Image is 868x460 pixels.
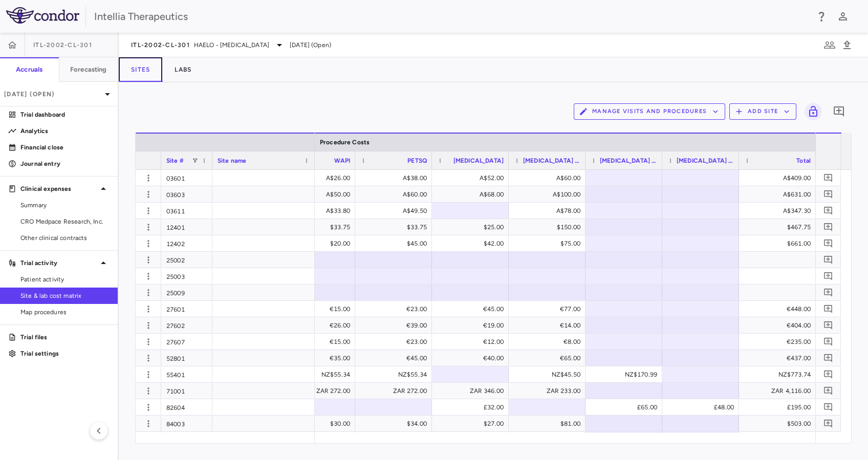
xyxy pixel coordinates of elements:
[821,253,835,267] button: Add comment
[821,400,835,414] button: Add comment
[320,139,370,146] span: Procedure Costs
[821,318,835,332] button: Add comment
[796,157,811,164] span: Total
[823,206,833,215] svg: Add comment
[194,40,269,50] span: HAELO - [MEDICAL_DATA]
[161,415,212,431] div: 84003
[729,103,796,120] button: Add Site
[334,157,350,164] span: WAPI
[748,235,811,252] div: $661.00
[119,57,162,82] button: Sites
[823,255,833,265] svg: Add comment
[823,238,833,248] svg: Add comment
[364,219,427,235] div: $33.75
[288,366,350,383] div: NZ$55.34
[518,334,580,350] div: €8.00
[6,7,79,24] img: logo-full-SnFGN8VE.png
[290,40,331,50] span: [DATE] (Open)
[364,235,427,252] div: $45.00
[518,235,580,252] div: $75.00
[20,308,110,317] span: Map procedures
[20,291,110,300] span: Site & lab cost matrix
[288,219,350,235] div: $33.75
[453,157,504,164] span: [MEDICAL_DATA]
[161,383,212,399] div: 71001
[20,110,110,119] p: Trial dashboard
[441,219,504,235] div: $25.00
[364,317,427,334] div: €39.00
[161,432,212,448] div: 84007
[518,415,580,432] div: $81.00
[823,304,833,314] svg: Add comment
[823,337,833,346] svg: Add comment
[441,317,504,334] div: €19.00
[518,317,580,334] div: €14.00
[288,350,350,366] div: €35.00
[823,402,833,412] svg: Add comment
[800,103,822,120] span: Lock grid
[94,9,809,24] div: Intellia Therapeutics
[823,369,833,379] svg: Add comment
[833,105,845,118] svg: Add comment
[20,201,110,210] span: Summary
[821,302,835,316] button: Add comment
[364,366,427,383] div: NZ$55.34
[518,366,580,383] div: NZ$45.50
[823,386,833,396] svg: Add comment
[288,334,350,350] div: €15.00
[821,187,835,201] button: Add comment
[288,170,350,186] div: A$26.00
[821,367,835,381] button: Add comment
[677,157,734,164] span: [MEDICAL_DATA] - Triplicate
[162,57,204,82] button: Labs
[364,334,427,350] div: €23.00
[364,350,427,366] div: €45.00
[518,383,580,399] div: ZAR 233.00
[161,350,212,366] div: 52801
[288,415,350,432] div: $30.00
[748,317,811,334] div: €404.00
[161,219,212,235] div: 12401
[821,286,835,299] button: Add comment
[823,271,833,281] svg: Add comment
[574,103,725,120] button: Manage Visits and Procedures
[364,203,427,219] div: A$49.50
[20,275,110,284] span: Patient activity
[441,170,504,186] div: A$52.00
[20,126,110,136] p: Analytics
[161,284,212,300] div: 25009
[288,301,350,317] div: €15.00
[20,233,110,243] span: Other clinical contracts
[166,157,184,164] span: Site #
[821,417,835,430] button: Add comment
[823,189,833,199] svg: Add comment
[748,170,811,186] div: A$409.00
[20,184,97,193] p: Clinical expenses
[821,351,835,365] button: Add comment
[20,159,110,168] p: Journal entry
[20,217,110,226] span: CRO Medpace Research, Inc.
[595,366,657,383] div: NZ$170.99
[161,235,212,251] div: 12402
[288,235,350,252] div: $20.00
[364,415,427,432] div: $34.00
[830,103,848,120] button: Add comment
[823,320,833,330] svg: Add comment
[161,170,212,186] div: 03601
[748,301,811,317] div: €448.00
[33,41,92,49] span: ITL-2002-CL-301
[4,90,101,99] p: [DATE] (Open)
[161,317,212,333] div: 27602
[288,383,350,399] div: ZAR 272.00
[823,222,833,232] svg: Add comment
[364,170,427,186] div: A$38.00
[20,258,97,268] p: Trial activity
[748,383,811,399] div: ZAR 4,116.00
[748,415,811,432] div: $503.00
[161,186,212,202] div: 03603
[161,203,212,218] div: 03611
[518,170,580,186] div: A$60.00
[20,143,110,152] p: Financial close
[441,334,504,350] div: €12.00
[523,157,580,164] span: [MEDICAL_DATA] Blood Collection & Spec. Handling for Central Lab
